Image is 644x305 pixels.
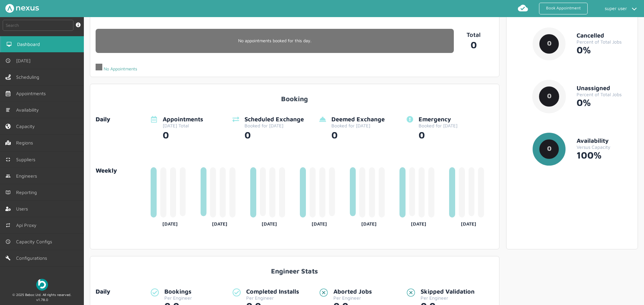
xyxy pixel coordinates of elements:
[577,85,632,92] div: Unassigned
[419,116,458,123] div: Emergency
[246,288,299,295] div: Completed Installs
[512,27,633,71] a: 0CancelledPercent of Total Jobs0%
[421,295,475,301] div: Per Engineer
[16,157,38,162] span: Suppliers
[300,219,338,227] div: [DATE]
[3,20,73,31] input: Search by: Ref, PostCode, MPAN, MPRN, Account, Customer
[5,107,11,113] img: md-list.svg
[5,239,11,244] img: md-time.svg
[5,190,11,195] img: md-book.svg
[245,128,304,140] div: 0
[512,80,633,124] a: 0UnassignedPercent of Total Jobs0%
[16,239,55,244] span: Capacity Configs
[421,288,475,295] div: Skipped Validation
[96,262,494,275] div: Engineer Stats
[577,39,632,45] div: Percent of Total Jobs
[399,219,438,227] div: [DATE]
[96,167,145,174] a: Weekly
[5,255,11,261] img: md-build.svg
[577,144,632,150] div: Versus Capacity
[5,124,11,129] img: capacity-left-menu.svg
[250,219,289,227] div: [DATE]
[547,92,551,100] text: 0
[163,123,203,128] div: [DATE] Total
[419,123,458,128] div: Booked for [DATE]
[96,116,145,123] div: Daily
[331,128,385,140] div: 0
[16,140,36,145] span: Regions
[16,124,38,129] span: Capacity
[6,42,12,47] img: md-desktop.svg
[419,128,458,140] div: 0
[245,123,304,128] div: Booked for [DATE]
[96,288,145,295] div: Daily
[577,137,632,144] div: Availability
[454,32,494,39] p: Total
[16,223,39,228] span: Api Proxy
[5,4,39,13] img: Nexus
[5,74,11,80] img: scheduling-left-menu.svg
[151,219,189,227] div: [DATE]
[331,116,385,123] div: Deemed Exchange
[16,107,42,113] span: Availability
[5,58,11,63] img: md-time.svg
[5,173,11,179] img: md-people.svg
[96,38,454,43] p: No appointments booked for this day.
[577,97,632,108] div: 0%
[577,45,632,55] div: 0%
[16,255,50,261] span: Configurations
[454,38,494,50] a: 0
[331,123,385,128] div: Booked for [DATE]
[16,206,31,211] span: Users
[539,3,588,14] a: Book Appointment
[16,190,40,195] span: Reporting
[17,42,43,47] span: Dashboard
[163,116,203,123] div: Appointments
[518,3,528,13] img: md-cloud-done.svg
[16,58,33,63] span: [DATE]
[449,219,488,227] div: [DATE]
[246,295,299,301] div: Per Engineer
[16,173,40,179] span: Engineers
[96,89,494,103] div: Booking
[16,74,42,80] span: Scheduling
[164,288,192,295] div: Bookings
[333,288,372,295] div: Aborted Jobs
[163,128,203,140] div: 0
[577,150,632,161] div: 100%
[577,92,632,97] div: Percent of Total Jobs
[350,219,388,227] div: [DATE]
[164,295,192,301] div: Per Engineer
[547,144,551,152] text: 0
[96,64,137,71] div: No Appointments
[5,91,11,96] img: appointments-left-menu.svg
[201,219,239,227] div: [DATE]
[5,223,11,228] img: md-repeat.svg
[245,116,304,123] div: Scheduled Exchange
[36,279,48,291] img: Beboc Logo
[5,140,11,145] img: regions.left-menu.svg
[547,39,551,47] text: 0
[5,157,11,162] img: md-contract.svg
[577,32,632,39] div: Cancelled
[333,295,372,301] div: Per Engineer
[16,91,48,96] span: Appointments
[5,206,11,211] img: user-left-menu.svg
